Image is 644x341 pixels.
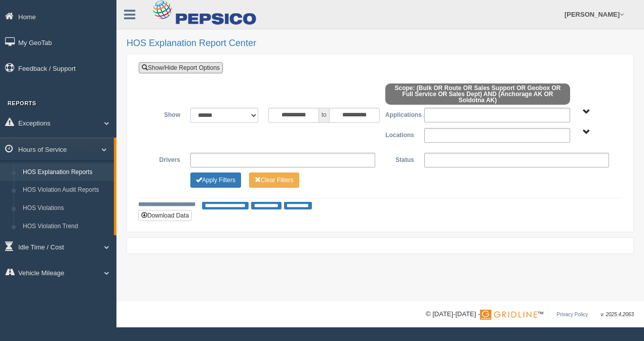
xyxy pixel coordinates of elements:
label: Locations [380,128,419,140]
label: Applications [380,108,419,120]
label: Show [146,108,185,120]
span: Scope: (Bulk OR Route OR Sales Support OR Geobox OR Full Service OR Sales Dept) AND (Anchorage AK... [385,83,570,105]
a: HOS Explanation Reports [18,163,114,182]
span: v. 2025.4.2063 [601,312,634,317]
span: to [319,108,329,123]
h2: HOS Explanation Report Center [127,38,634,49]
a: Privacy Policy [556,312,588,317]
label: Drivers [146,153,185,165]
button: Change Filter Options [190,173,241,188]
a: HOS Violation Audit Reports [18,181,114,199]
a: Show/Hide Report Options [139,62,223,73]
a: HOS Violation Trend [18,218,114,236]
img: Gridline [480,310,537,320]
button: Download Data [138,210,192,221]
div: © [DATE]-[DATE] - ™ [426,309,634,320]
a: HOS Violations [18,199,114,218]
label: Status [380,153,419,165]
button: Change Filter Options [249,173,299,188]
